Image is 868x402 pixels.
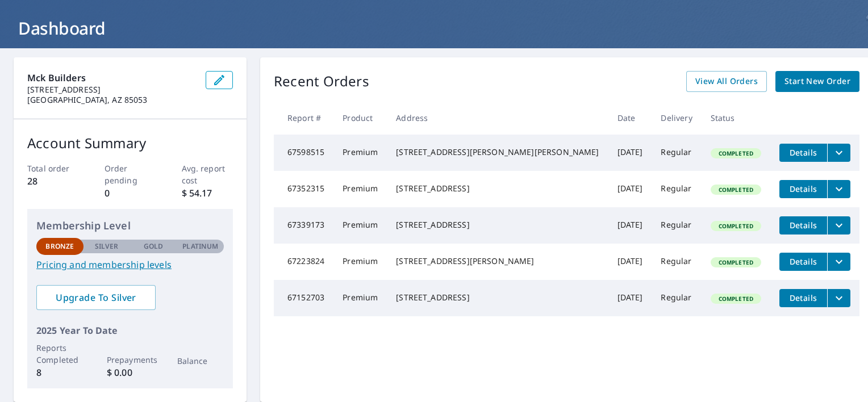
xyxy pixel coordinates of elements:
button: detailsBtn-67223824 [779,253,827,271]
div: [STREET_ADDRESS] [396,183,599,194]
span: Details [786,147,820,158]
a: Upgrade To Silver [36,285,156,310]
p: Reports Completed [36,342,84,366]
th: Status [702,101,770,135]
span: Completed [712,295,760,303]
td: 67598515 [274,135,333,171]
button: filesDropdownBtn-67339173 [827,216,850,235]
p: Membership Level [36,218,224,233]
th: Address [387,101,608,135]
a: Start New Order [775,71,859,92]
td: Premium [333,207,387,244]
p: Mck builders [27,71,197,85]
span: Details [786,256,820,267]
p: $ 0.00 [107,366,154,379]
span: Completed [712,258,760,266]
td: 67223824 [274,244,333,280]
td: Premium [333,280,387,316]
span: Details [786,183,820,194]
p: Gold [144,241,163,252]
div: [STREET_ADDRESS][PERSON_NAME] [396,256,599,267]
button: detailsBtn-67352315 [779,180,827,198]
td: Regular [652,207,701,244]
th: Product [333,101,387,135]
td: Regular [652,171,701,207]
button: filesDropdownBtn-67223824 [827,253,850,271]
button: filesDropdownBtn-67352315 [827,180,850,198]
button: filesDropdownBtn-67598515 [827,144,850,162]
h1: Dashboard [14,16,854,40]
td: [DATE] [608,135,652,171]
span: Upgrade To Silver [45,291,147,304]
button: filesDropdownBtn-67152703 [827,289,850,307]
p: 2025 Year To Date [36,324,224,337]
span: Completed [712,186,760,194]
span: Completed [712,222,760,230]
td: 67152703 [274,280,333,316]
span: Details [786,220,820,231]
p: Account Summary [27,133,233,153]
p: 8 [36,366,84,379]
p: Balance [177,355,224,367]
a: Pricing and membership levels [36,258,224,271]
span: View All Orders [695,74,758,89]
p: [STREET_ADDRESS] [27,85,197,95]
p: Total order [27,162,79,174]
p: Order pending [105,162,156,186]
td: 67352315 [274,171,333,207]
button: detailsBtn-67598515 [779,144,827,162]
td: [DATE] [608,207,652,244]
p: [GEOGRAPHIC_DATA], AZ 85053 [27,95,197,105]
td: [DATE] [608,280,652,316]
td: Regular [652,135,701,171]
div: [STREET_ADDRESS] [396,219,599,231]
span: Details [786,292,820,303]
th: Delivery [652,101,701,135]
p: $ 54.17 [182,186,233,200]
td: Premium [333,135,387,171]
span: Start New Order [784,74,850,89]
p: Prepayments [107,354,154,366]
p: Bronze [45,241,74,252]
th: Report # [274,101,333,135]
div: [STREET_ADDRESS][PERSON_NAME][PERSON_NAME] [396,146,599,158]
td: Regular [652,244,701,280]
p: Avg. report cost [182,162,233,186]
div: [STREET_ADDRESS] [396,292,599,303]
p: 28 [27,174,79,188]
td: [DATE] [608,244,652,280]
td: 67339173 [274,207,333,244]
a: View All Orders [686,71,767,92]
th: Date [608,101,652,135]
button: detailsBtn-67152703 [779,289,827,307]
td: [DATE] [608,171,652,207]
p: Recent Orders [274,71,369,92]
td: Premium [333,244,387,280]
td: Regular [652,280,701,316]
td: Premium [333,171,387,207]
p: 0 [105,186,156,200]
span: Completed [712,149,760,157]
p: Silver [95,241,119,252]
button: detailsBtn-67339173 [779,216,827,235]
p: Platinum [182,241,218,252]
